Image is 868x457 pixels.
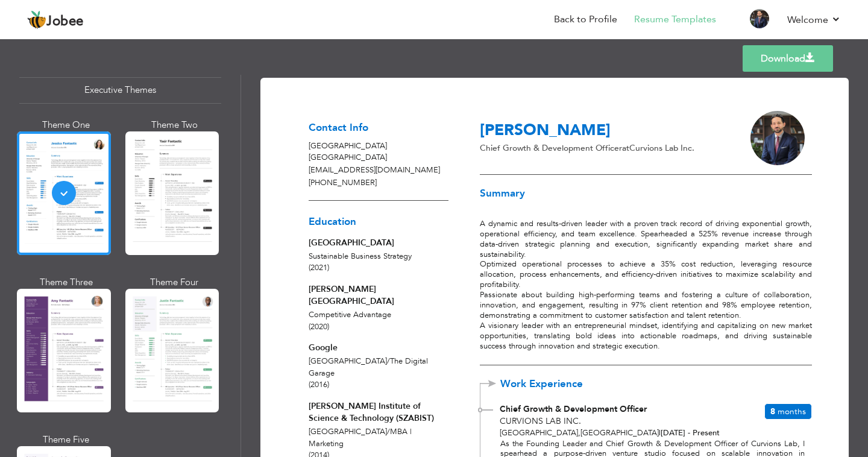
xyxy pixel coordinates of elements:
[309,342,448,355] div: Google
[19,119,113,131] div: Theme One
[309,177,448,189] p: [PHONE_NUMBER]
[128,276,222,289] div: Theme Four
[309,426,412,449] span: [GEOGRAPHIC_DATA] MBA | Marketing
[787,13,841,27] a: Welcome
[480,122,729,140] h3: [PERSON_NAME]
[309,165,448,177] p: [EMAIL_ADDRESS][DOMAIN_NAME]
[309,251,412,262] span: Sustainable Business Strategy
[554,13,617,27] a: Back to Profile
[622,142,629,154] span: at
[19,433,113,446] div: Theme Five
[46,15,84,28] span: Jobee
[309,283,448,308] div: [PERSON_NAME][GEOGRAPHIC_DATA]
[309,309,391,320] span: Competitive Advantage
[19,276,113,289] div: Theme Three
[480,188,811,200] h3: Summary
[128,119,222,131] div: Theme Two
[770,406,775,417] span: 8
[778,406,806,417] span: Months
[387,356,390,367] span: /
[27,10,46,30] img: jobee.io
[309,356,428,379] span: [GEOGRAPHIC_DATA] The Digital Garage
[659,427,661,438] span: |
[309,379,329,390] span: (2016)
[659,427,720,438] span: [DATE] - Present
[480,142,729,154] p: Chief Growth & Development Officer Curvions lab Inc.
[500,403,647,415] span: Chief Growth & Development Officer
[743,45,833,72] a: Download
[27,10,84,30] a: Jobee
[309,321,329,332] span: (2020)
[750,111,805,165] img: yDP8PqojK3kktWG4AAAAASUVORK5CYII=
[309,262,329,273] span: (2021)
[309,216,448,228] h3: Education
[309,237,448,250] div: [GEOGRAPHIC_DATA]
[500,379,602,390] span: Work Experience
[387,426,390,437] span: /
[750,9,769,28] img: Profile Img
[634,13,716,27] a: Resume Templates
[500,427,659,438] span: [GEOGRAPHIC_DATA] [GEOGRAPHIC_DATA]
[19,77,221,103] div: Executive Themes
[500,415,581,427] span: Curvions Lab Inc.
[309,122,448,134] h3: Contact Info
[480,209,811,351] p: A dynamic and results-driven leader with a proven track record of driving exponential growth, ope...
[578,427,580,438] span: ,
[309,140,448,164] p: [GEOGRAPHIC_DATA] [GEOGRAPHIC_DATA]
[309,400,448,425] div: [PERSON_NAME] Institute of Science & Technology (SZABIST)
